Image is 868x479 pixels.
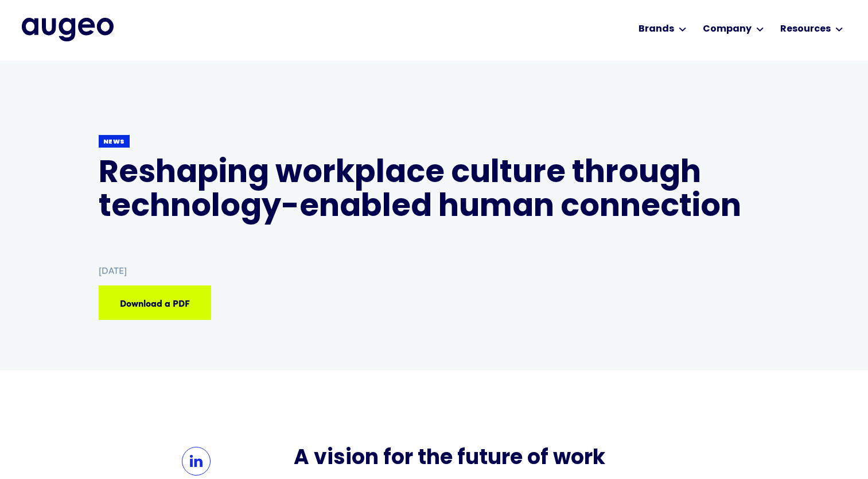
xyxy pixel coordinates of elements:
div: Brands [639,22,674,36]
h1: Reshaping workplace culture through technology-enabled human connection [99,157,770,226]
div: Company [703,22,752,36]
a: Download a PDF [99,285,211,320]
a: home [22,18,114,41]
img: Augeo's full logo in midnight blue. [22,18,114,41]
h2: A vision for the future of work [294,447,684,472]
div: News [103,138,126,146]
div: Resources [780,22,831,36]
div: [DATE] [99,265,127,279]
